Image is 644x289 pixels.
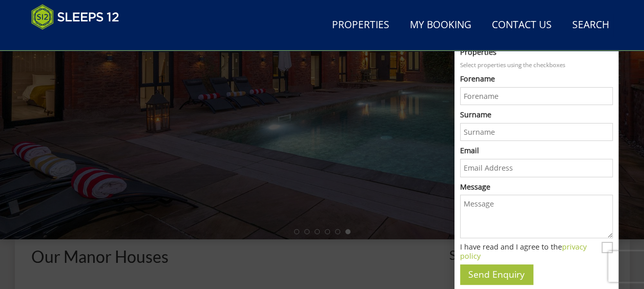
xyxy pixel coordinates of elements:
iframe: Customer reviews powered by Trustpilot [26,36,134,45]
label: Forename [460,73,613,85]
label: Email [460,145,613,156]
a: privacy policy [460,242,587,260]
input: Surname [460,123,613,141]
a: Properties [328,14,393,37]
span: Search [449,247,613,262]
img: Sleeps 12 [31,4,119,30]
h1: Our Manor Houses [31,247,445,265]
label: I have read and I agree to the [460,242,598,260]
a: Search [568,14,613,37]
p: Select properties using the checkboxes [460,60,613,69]
input: Forename [460,87,613,106]
a: Contact Us [488,14,556,37]
label: Properties [460,47,613,58]
label: Message [460,181,613,193]
label: Surname [460,109,613,120]
a: My Booking [406,14,475,37]
input: Email Address [460,159,613,177]
button: Send Enquiry [460,264,533,284]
